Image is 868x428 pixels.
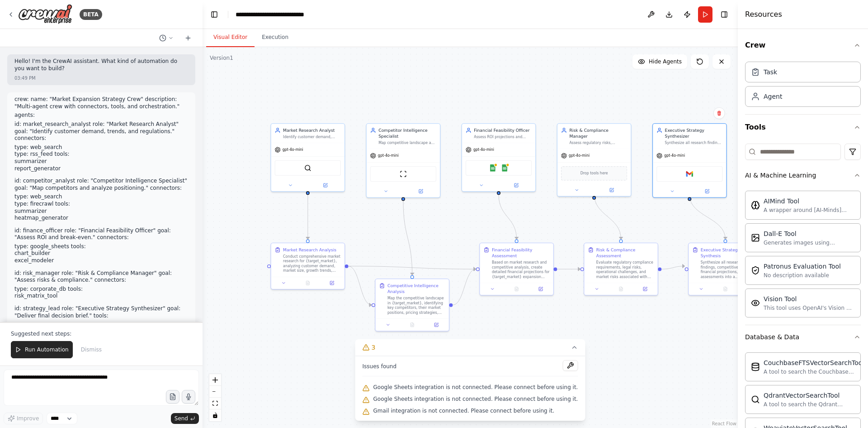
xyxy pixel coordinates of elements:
button: toggle interactivity [209,409,221,421]
div: Agent [764,92,782,101]
div: Generates images using OpenAI's Dall-E model. [764,239,855,246]
g: Edge from a7396474-ffb4-4537-aa45-422fb3a37453 to 4b5ee3d7-2eff-4940-bdee-4d5936132ad8 [591,194,624,240]
button: Tools [745,115,861,140]
div: Crew [745,58,861,114]
div: Risk & Compliance ManagerAssess regulatory risks, compliance requirements, and operational challe... [557,123,632,197]
button: Hide Agents [632,54,687,69]
img: DallETool [751,233,760,242]
div: Map competitive landscape and analyze competitor positioning strategies in {target_market}, ident... [378,140,436,145]
div: AI & Machine Learning [745,171,816,180]
button: Open in side panel [635,285,655,293]
div: Based on market research and competitive analysis, create detailed financial projections for {tar... [492,260,550,279]
g: Edge from 74ec20ff-c9ed-4bbb-ac4d-0e0e995f4e07 to 12972fcc-1a2c-454c-8c3a-8d0938b6c993 [453,266,476,308]
button: Start a new chat [181,33,195,43]
p: id: competitor_analyst role: "Competitor Intelligence Specialist" goal: "Map competitors and anal... [14,178,188,192]
button: zoom out [209,386,221,398]
button: Open in side panel [426,321,446,328]
g: Edge from d73141ae-bcf7-4e34-9fb8-5bb80a17bfbd to 12972fcc-1a2c-454c-8c3a-8d0938b6c993 [495,195,519,239]
span: Dismiss [81,346,102,353]
button: No output available [713,285,738,293]
li: report_generator [14,165,188,173]
button: Crew [745,33,861,58]
button: Visual Editor [206,28,255,47]
div: A tool to search the Couchbase database for relevant information on internal documents. [764,368,864,375]
img: AIMindTool [751,201,760,210]
button: Execution [255,28,296,47]
button: AI & Machine Learning [745,164,861,187]
div: Executive Strategy SynthesizerSynthesize all research findings into a comprehensive executive dec... [652,123,727,198]
p: Suggested next steps: [11,330,192,337]
button: Delete node [713,107,725,119]
button: No output available [504,285,529,293]
button: Send [171,413,199,424]
p: Hello! I'm the CrewAI assistant. What kind of automation do you want to build? [14,58,188,72]
button: Open in side panel [404,188,438,195]
li: report_generator [14,321,188,328]
button: Open in side panel [595,187,629,194]
span: Drop tools here [580,170,608,176]
button: Run Automation [11,341,73,358]
img: Gmail [686,170,693,178]
img: CouchbaseFTSVectorSearchTool [751,362,760,371]
a: React Flow attribution [712,421,736,426]
div: Evaluate regulatory compliance requirements, legal risks, operational challenges, and market risk... [596,260,654,279]
span: Google Sheets integration is not connected. Please connect before using it. [373,395,578,403]
img: Google Sheets [489,164,496,172]
div: 03:49 PM [14,75,36,82]
button: Upload files [166,390,179,404]
button: Hide left sidebar [208,8,221,21]
p: id: risk_manager role: "Risk & Compliance Manager" goal: "Assess risks & compliance." connectors: [14,270,188,284]
span: gpt-4o-mini [664,154,685,159]
div: Market Research AnalystIdentify customer demand, market trends, and regulatory requirements for {... [270,123,345,192]
p: crew: name: "Market Expansion Strategy Crew" description: "Multi-agent crew with connectors, tool... [14,96,188,110]
img: Google Sheets [501,164,508,172]
div: Market Research AnalysisConduct comprehensive market research for {target_market}, analyzing cust... [270,243,345,290]
span: Google Sheets integration is not connected. Please connect before using it. [373,384,578,391]
div: Map the competitive landscape in {target_market}, identifying key competitors, their market posit... [387,296,445,315]
li: risk_matrix_tool [14,293,188,300]
span: Improve [17,415,39,422]
button: Open in side panel [321,279,342,287]
div: Dall-E Tool [764,229,855,238]
div: Risk & Compliance Manager [569,127,627,139]
li: chart_builder [14,250,188,257]
span: gpt-4o-mini [569,154,590,159]
li: type: firecrawl tools: [14,201,188,208]
div: Competitor Intelligence Specialist [378,127,436,139]
span: Hide Agents [649,58,682,65]
img: ScrapeWebsiteTool [400,170,407,178]
div: A tool to search the Qdrant database for relevant information on internal documents. [764,401,855,408]
div: Synthesize all research findings into a comprehensive executive decision brief with clear recomme... [665,140,723,145]
button: Click to speak your automation idea [182,390,195,404]
img: PatronusEvalTool [751,266,760,275]
span: Send [175,415,188,422]
li: summarizer [14,208,188,215]
button: Dismiss [76,341,106,358]
li: type: corporate_db tools: [14,286,188,293]
button: Open in side panel [499,182,533,189]
span: gpt-4o-mini [473,147,494,152]
span: Run Automation [25,346,69,353]
p: id: market_research_analyst role: "Market Research Analyst" goal: "Identify customer demand, tren... [14,121,188,142]
li: type: google_sheets tools: [14,243,188,250]
li: type: web_search [14,193,188,201]
span: gpt-4o-mini [378,154,399,159]
div: Financial Feasibility Assessment [492,247,550,259]
button: Hide right sidebar [718,8,731,21]
div: This tool uses OpenAI's Vision API to describe the contents of an image. [764,304,855,312]
h4: Resources [745,9,782,20]
div: AI & Machine Learning [745,187,861,325]
button: Database & Data [745,325,861,349]
div: Synthesize all research findings, competitive analysis, financial projections, and risk assessmen... [701,260,759,279]
div: Vision Tool [764,294,855,303]
div: Market Research Analyst [283,127,341,133]
li: summarizer [14,158,188,165]
div: Database & Data [745,332,799,341]
div: Patronus Evaluation Tool [764,262,841,271]
li: heatmap_generator [14,215,188,222]
img: SerplyWebSearchTool [304,164,311,172]
button: Open in side panel [690,188,724,195]
div: BETA [80,9,102,20]
div: AIMind Tool [764,197,855,206]
div: Identify customer demand, market trends, and regulatory requirements for {target_market} expansio... [283,135,341,139]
